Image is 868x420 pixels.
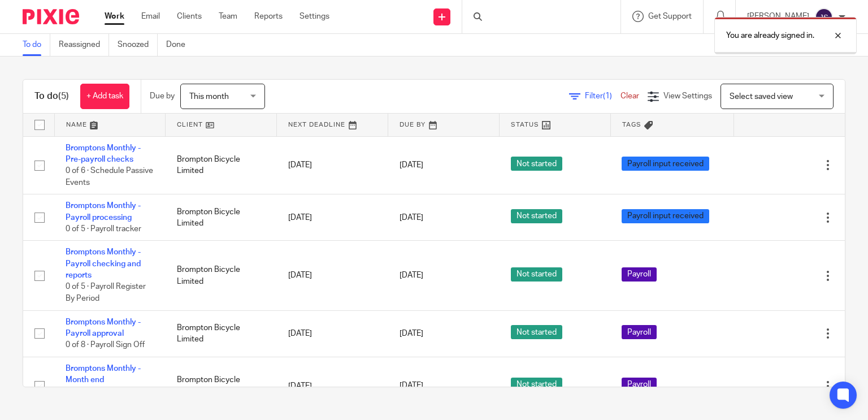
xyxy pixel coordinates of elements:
span: 0 of 8 · Payroll Sign Off [66,341,145,349]
span: [DATE] [400,214,423,222]
img: svg%3E [815,8,833,26]
td: Brompton Bicycle Limited [166,357,277,414]
span: This month [189,93,229,101]
a: Bromptons Monthly - Payroll processing [66,202,141,221]
p: Due by [150,90,175,102]
span: 0 of 6 · Schedule Passive Events [66,167,153,187]
span: Payroll [622,325,657,339]
a: Bromptons Monthly - Payroll approval [66,318,141,337]
a: + Add task [80,84,129,109]
span: Not started [511,378,562,392]
a: Reports [254,11,283,22]
p: You are already signed in. [726,30,814,41]
span: Select saved view [730,93,793,101]
span: Payroll input received [622,209,709,223]
span: Payroll [622,378,657,392]
td: Brompton Bicycle Limited [166,310,277,357]
a: Reassigned [59,34,109,56]
td: [DATE] [277,136,388,194]
td: [DATE] [277,357,388,414]
span: Tags [622,122,641,128]
td: [DATE] [277,310,388,357]
a: Work [105,11,124,22]
img: Pixie [23,9,79,24]
td: Brompton Bicycle Limited [166,194,277,241]
span: [DATE] [400,271,423,279]
span: Not started [511,267,562,282]
a: Clients [177,11,202,22]
a: Team [219,11,237,22]
td: Brompton Bicycle Limited [166,136,277,194]
a: Done [166,34,194,56]
a: To do [23,34,50,56]
a: Settings [300,11,329,22]
span: 0 of 5 · Payroll tracker [66,225,141,233]
span: Not started [511,209,562,223]
span: (1) [603,92,612,100]
td: Brompton Bicycle Limited [166,241,277,310]
td: [DATE] [277,194,388,241]
a: Clear [620,92,639,100]
a: Bromptons Monthly - Payroll checking and reports [66,248,141,279]
span: Payroll [622,267,657,282]
span: View Settings [663,92,712,100]
span: [DATE] [400,382,423,390]
a: Bromptons Monthly - Month end [66,365,141,384]
span: (5) [58,92,69,101]
span: [DATE] [400,330,423,337]
span: [DATE] [400,161,423,169]
span: 0 of 5 · Payroll Register By Period [66,283,146,303]
a: Email [141,11,160,22]
span: Filter [585,92,620,100]
span: Not started [511,325,562,339]
td: [DATE] [277,241,388,310]
a: Snoozed [118,34,158,56]
h1: To do [34,90,69,102]
a: Bromptons Monthly - Pre-payroll checks [66,144,141,163]
span: Payroll input received [622,157,709,171]
span: Not started [511,157,562,171]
